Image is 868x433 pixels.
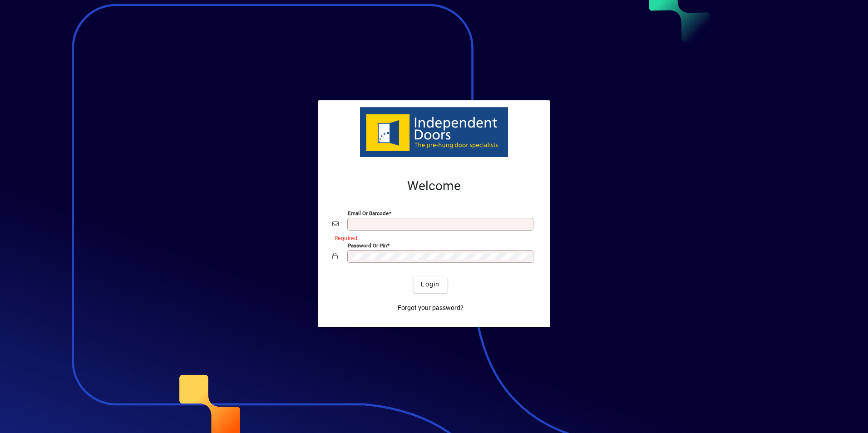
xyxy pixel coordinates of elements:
span: Login [421,280,439,289]
mat-label: Password or Pin [348,242,387,248]
button: Login [414,276,447,293]
mat-error: Required [335,233,528,242]
span: Forgot your password? [398,303,464,313]
h2: Welcome [332,178,536,194]
a: Forgot your password? [394,300,467,316]
mat-label: Email or Barcode [348,210,389,216]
